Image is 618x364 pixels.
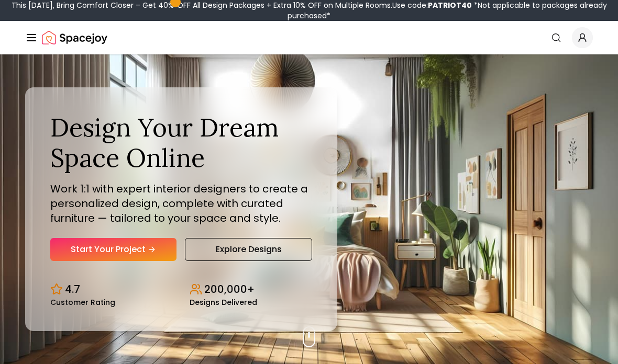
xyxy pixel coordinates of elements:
[25,21,593,54] nav: Global
[190,299,257,306] small: Designs Delivered
[204,282,255,297] p: 200,000+
[42,27,107,48] a: Spacejoy
[50,238,176,261] a: Start Your Project
[50,181,312,225] p: Work 1:1 with expert interior designers to create a personalized design, complete with curated fu...
[50,274,312,306] div: Design stats
[50,112,312,173] h1: Design Your Dream Space Online
[42,27,107,48] img: Spacejoy Logo
[50,299,115,306] small: Customer Rating
[65,282,80,297] p: 4.7
[185,238,312,261] a: Explore Designs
